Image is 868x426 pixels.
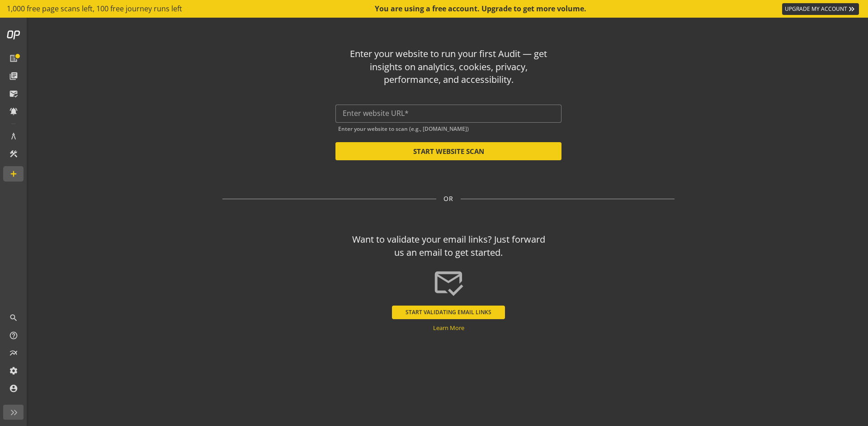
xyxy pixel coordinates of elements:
mat-icon: help_outline [9,331,18,340]
mat-icon: architecture [9,132,18,141]
span: OR [443,194,453,203]
mat-icon: add [9,169,18,178]
mat-icon: notifications_active [9,107,18,116]
a: Learn More [433,324,464,332]
input: Enter website URL* [343,109,554,118]
div: You are using a free account. Upgrade to get more volume. [375,4,587,14]
mat-icon: multiline_chart [9,349,18,358]
mat-icon: construction [9,149,18,158]
mat-icon: mark_email_read [433,267,464,298]
mat-icon: keyboard_double_arrow_right [847,5,856,14]
mat-icon: mark_email_read [9,89,18,98]
mat-icon: library_books [9,72,18,81]
div: Want to validate your email links? Just forward us an email to get started. [348,233,549,259]
a: UPGRADE MY ACCOUNT [782,3,859,15]
button: START VALIDATING EMAIL LINKS [392,306,505,319]
div: Enter your website to run your first Audit — get insights on analytics, cookies, privacy, perform... [348,48,549,86]
mat-icon: list_alt [9,54,18,63]
mat-icon: settings [9,366,18,375]
button: START WEBSITE SCAN [335,142,561,160]
mat-hint: Enter your website to scan (e.g., [DOMAIN_NAME]) [338,124,469,132]
mat-icon: account_circle [9,384,18,393]
mat-icon: search [9,313,18,322]
span: 1,000 free page scans left, 100 free journey runs left [7,4,182,14]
